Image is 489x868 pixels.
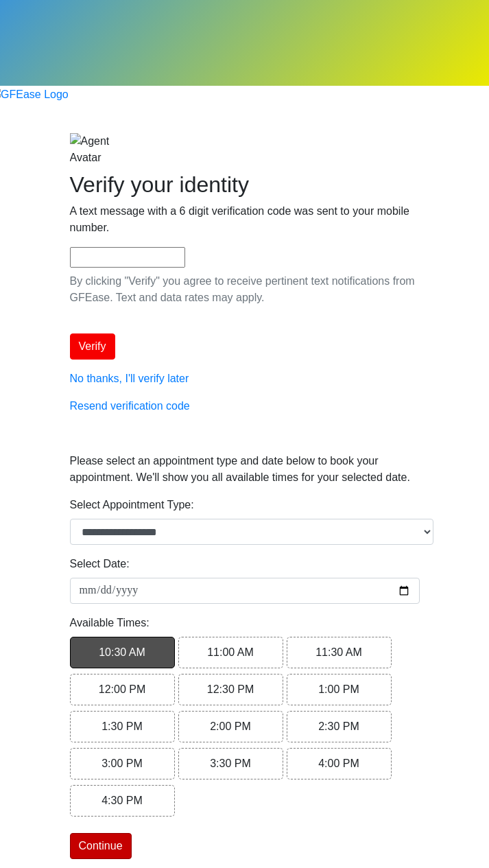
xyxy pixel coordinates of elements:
[102,720,143,732] span: 1:30 PM
[318,683,359,695] span: 1:00 PM
[70,133,111,166] img: Agent Avatar
[70,556,130,572] label: Select Date:
[70,400,190,412] a: Resend verification code
[70,273,420,306] p: By clicking "Verify" you agree to receive pertinent text notifications from GFEase. Text and data...
[70,373,189,384] a: No thanks, I'll verify later
[99,683,145,695] span: 12:00 PM
[70,615,150,631] label: Available Times:
[318,720,359,732] span: 2:30 PM
[102,795,143,806] span: 4:30 PM
[315,646,362,658] span: 11:30 AM
[70,172,420,198] h2: Verify your identity
[210,720,251,732] span: 2:00 PM
[70,333,115,360] button: Verify
[207,646,254,658] span: 11:00 AM
[70,453,420,486] p: Please select an appointment type and date below to book your appointment. We'll show you all ava...
[70,203,420,236] p: A text message with a 6 digit verification code was sent to your mobile number.
[207,683,254,695] span: 12:30 PM
[70,497,194,513] label: Select Appointment Type:
[70,833,132,859] button: Continue
[99,646,145,658] span: 10:30 AM
[318,758,359,769] span: 4:00 PM
[210,758,251,769] span: 3:30 PM
[102,758,143,769] span: 3:00 PM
